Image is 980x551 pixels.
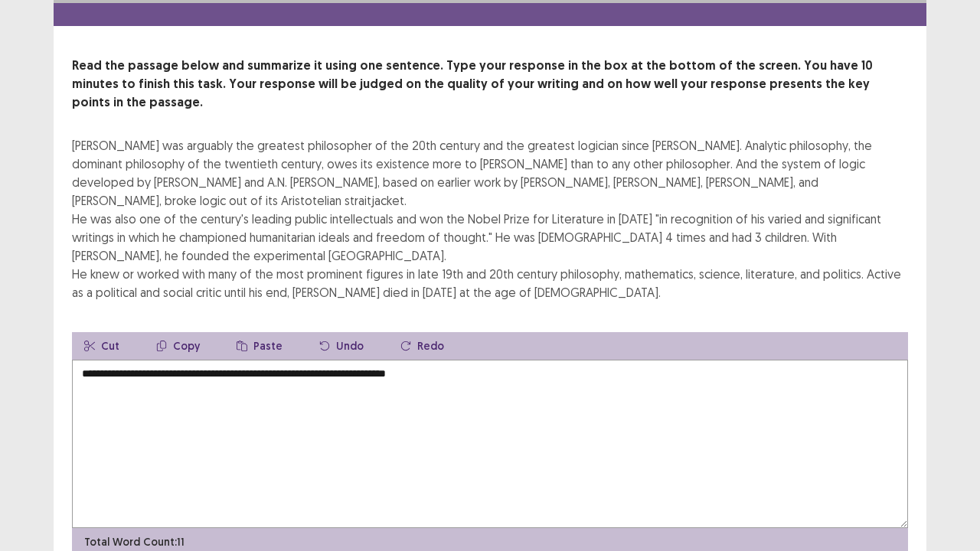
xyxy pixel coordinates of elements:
[144,332,212,360] button: Copy
[72,57,908,112] p: Read the passage below and summarize it using one sentence. Type your response in the box at the ...
[224,332,295,360] button: Paste
[72,332,132,360] button: Cut
[84,534,185,550] p: Total Word Count: 11
[72,136,908,302] div: [PERSON_NAME] was arguably the greatest philosopher of the 20th century and the greatest logician...
[307,332,376,360] button: Undo
[388,332,456,360] button: Redo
